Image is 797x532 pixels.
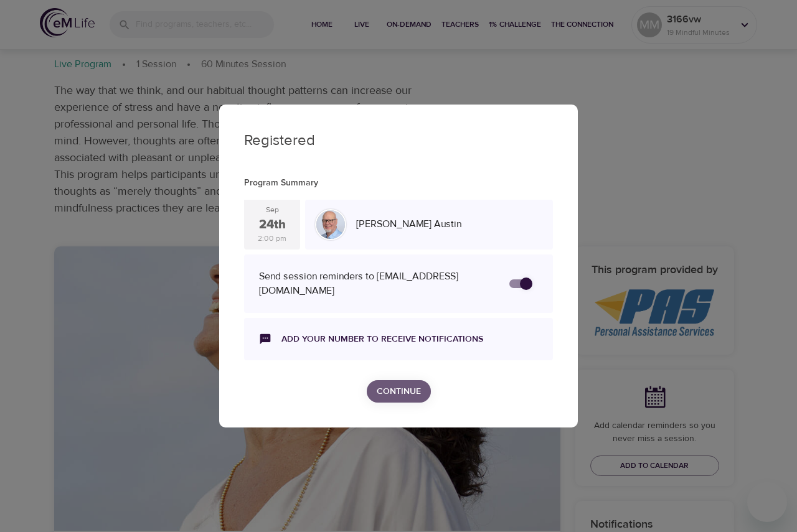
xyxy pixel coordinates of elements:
[259,269,497,298] div: Send session reminders to [EMAIL_ADDRESS][DOMAIN_NAME]
[244,129,553,152] p: Registered
[377,384,421,399] span: Continue
[351,212,548,236] div: [PERSON_NAME] Austin
[266,205,279,215] div: Sep
[367,380,431,403] button: Continue
[281,333,483,345] a: Add your number to receive notifications
[258,233,286,244] div: 2:00 pm
[244,177,553,190] p: Program Summary
[259,216,286,234] div: 24th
